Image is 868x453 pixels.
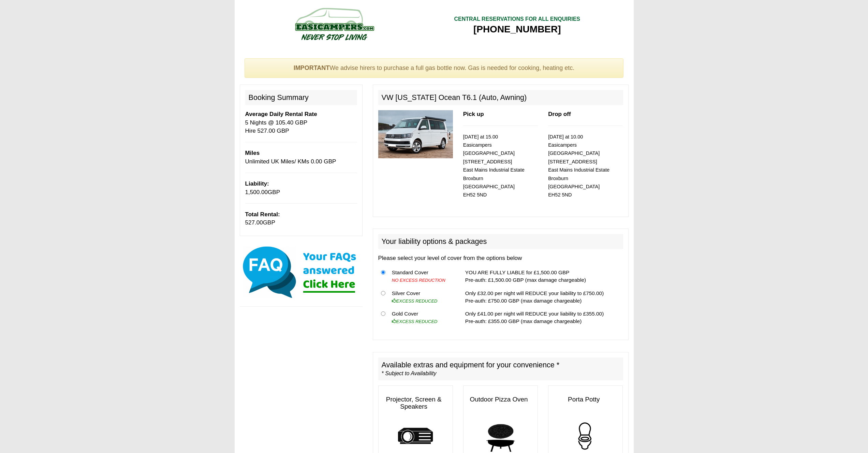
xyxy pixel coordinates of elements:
h3: Outdoor Pizza Oven [464,393,538,407]
div: We advise hirers to purchase a full gas bottle now. Gas is needed for cooking, heating etc. [245,58,624,78]
td: Only £41.00 per night will REDUCE your liability to £355.00) Pre-auth: £355.00 GBP (max damage ch... [462,307,623,328]
td: Standard Cover [389,266,455,287]
h3: Projector, Screen & Speakers [379,393,453,414]
td: Silver Cover [389,287,455,307]
img: campers-checkout-logo.png [269,5,399,43]
div: [PHONE_NUMBER] [454,23,580,35]
h2: VW [US_STATE] Ocean T6.1 (Auto, Awning) [378,90,623,105]
td: Only £32.00 per night will REDUCE your liability to £750.00) Pre-auth: £750.00 GBP (max damage ch... [462,287,623,307]
b: Miles [245,150,260,156]
span: 527.00 [245,219,263,226]
p: GBP [245,180,357,196]
h2: Booking Summary [245,90,357,105]
img: Click here for our most common FAQs [240,245,363,299]
small: [DATE] at 10.00 Easicampers [GEOGRAPHIC_DATA] [STREET_ADDRESS] East Mains Industrial Estate Broxb... [548,134,609,198]
b: Drop off [548,111,571,117]
i: EXCESS REDUCED [392,298,438,304]
td: Gold Cover [389,307,455,328]
p: GBP [245,210,357,227]
b: Liability: [245,180,269,187]
b: Average Daily Rental Rate [245,111,317,117]
span: 1,500.00 [245,189,268,195]
i: NO EXCESS REDUCTION [392,278,445,283]
img: 315.jpg [378,110,453,158]
p: Please select your level of cover from the options below [378,254,623,262]
i: EXCESS REDUCED [392,319,438,324]
small: [DATE] at 15.00 Easicampers [GEOGRAPHIC_DATA] [STREET_ADDRESS] East Mains Industrial Estate Broxb... [463,134,525,198]
div: CENTRAL RESERVATIONS FOR ALL ENQUIRIES [454,15,580,23]
h3: Porta Potty [548,393,622,407]
b: Pick up [463,111,484,117]
h2: Available extras and equipment for your convenience * [378,357,623,381]
strong: IMPORTANT [294,64,330,71]
i: * Subject to Availability [382,370,437,376]
td: YOU ARE FULLY LIABLE for £1,500.00 GBP Pre-auth: £1,500.00 GBP (max damage chargeable) [462,266,623,287]
p: Unlimited UK Miles/ KMs 0.00 GBP [245,149,357,166]
b: Total Rental: [245,211,280,218]
p: 5 Nights @ 105.40 GBP Hire 527.00 GBP [245,110,357,135]
h2: Your liability options & packages [378,234,623,249]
